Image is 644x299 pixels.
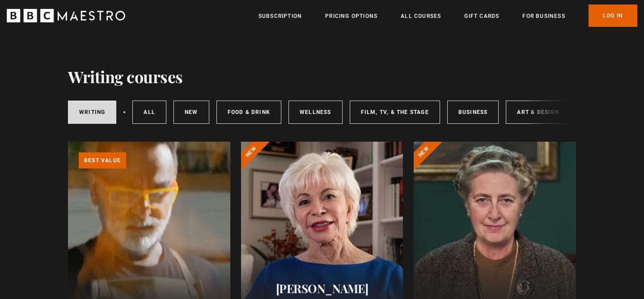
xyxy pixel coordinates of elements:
a: Subscription [258,12,302,21]
a: All [132,101,166,124]
a: Gift Cards [464,12,499,21]
a: Writing [68,101,116,124]
a: New [174,101,209,124]
svg: BBC Maestro [7,9,125,22]
a: Log In [589,4,637,27]
nav: Primary [258,4,637,27]
a: Food & Drink [216,101,281,124]
a: Business [447,101,499,124]
a: Film, TV, & The Stage [350,101,440,124]
h1: Writing courses [68,67,183,86]
a: All Courses [401,12,441,21]
h2: [PERSON_NAME] [252,282,393,295]
a: Pricing Options [325,12,377,21]
a: For business [522,12,565,21]
a: Art & Design [506,101,570,124]
a: Wellness [288,101,343,124]
p: Best value [79,152,126,168]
